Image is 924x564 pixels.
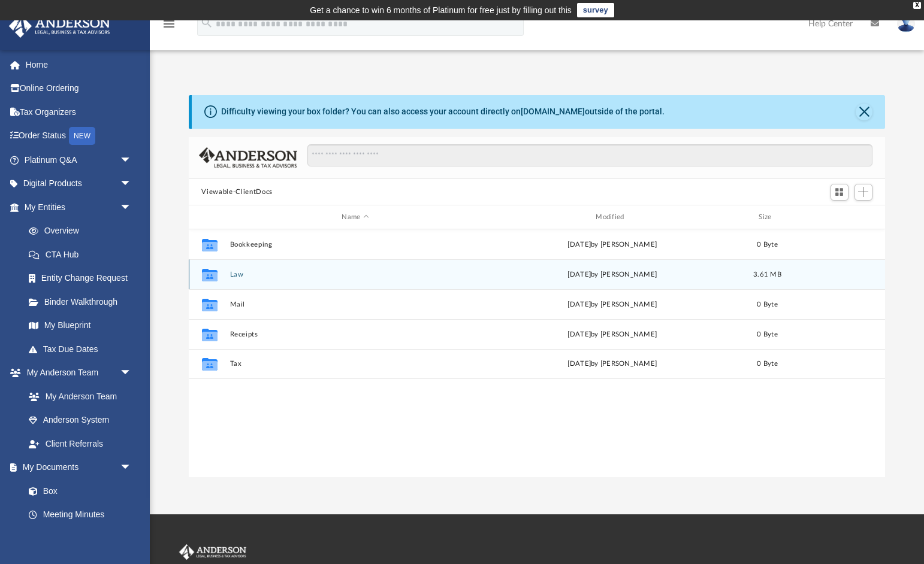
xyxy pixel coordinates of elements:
[8,195,150,219] a: My Entitiesarrow_drop_down
[8,361,144,385] a: My Anderson Teamarrow_drop_down
[120,172,144,196] span: arrow_drop_down
[69,127,95,145] div: NEW
[8,148,150,172] a: Platinum Q&Aarrow_drop_down
[230,330,481,338] button: Receipts
[177,544,249,560] img: Anderson Advisors Platinum Portal
[162,17,176,31] i: menu
[194,212,224,223] div: id
[5,14,114,38] img: Anderson Advisors Platinum Portal
[856,104,872,120] button: Close
[521,107,585,116] a: [DOMAIN_NAME]
[757,331,778,338] span: 0 Byte
[8,172,150,196] a: Digital Productsarrow_drop_down
[201,187,272,198] button: Viewable-ClientDocs
[17,408,144,432] a: Anderson System
[757,360,778,367] span: 0 Byte
[17,242,150,266] a: CTA Hub
[17,479,138,503] a: Box
[487,239,738,250] div: [DATE] by [PERSON_NAME]
[310,3,572,17] div: Get a chance to win 6 months of Platinum for free just by filling out this
[221,105,665,118] div: Difficulty viewing your box folder? You can also access your account directly on outside of the p...
[854,184,872,201] button: Add
[487,299,738,310] div: [DATE] by [PERSON_NAME]
[487,269,738,280] div: [DATE] by [PERSON_NAME]
[230,271,481,278] button: Law
[8,53,150,77] a: Home
[8,124,150,148] a: Order StatusNEW
[8,456,144,480] a: My Documentsarrow_drop_down
[753,271,781,278] span: 3.61 MB
[200,16,213,29] i: search
[189,229,886,478] div: grid
[162,23,176,31] a: menu
[120,361,144,386] span: arrow_drop_down
[913,2,921,9] div: close
[17,337,150,361] a: Tax Due Dates
[8,100,150,124] a: Tax Organizers
[17,432,144,456] a: Client Referrals
[229,212,481,223] div: Name
[230,360,481,368] button: Tax
[897,15,915,32] img: User Pic
[307,144,872,167] input: Search files and folders
[8,77,150,101] a: Online Ordering
[17,384,138,408] a: My Anderson Team
[120,456,144,480] span: arrow_drop_down
[831,184,848,201] button: Switch to Grid View
[17,314,144,338] a: My Blueprint
[17,290,150,314] a: Binder Walkthrough
[487,329,738,340] div: [DATE] by [PERSON_NAME]
[796,212,880,223] div: id
[17,503,144,527] a: Meeting Minutes
[17,219,150,243] a: Overview
[757,241,778,248] span: 0 Byte
[120,195,144,220] span: arrow_drop_down
[17,266,150,290] a: Entity Change Request
[230,301,481,308] button: Mail
[486,212,738,223] div: Modified
[487,359,738,369] div: [DATE] by [PERSON_NAME]
[577,3,614,17] a: survey
[757,301,778,308] span: 0 Byte
[230,241,481,248] button: Bookkeeping
[120,148,144,172] span: arrow_drop_down
[743,212,791,223] div: Size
